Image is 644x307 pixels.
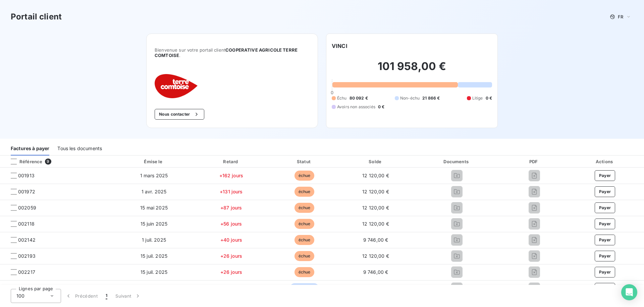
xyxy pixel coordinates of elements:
[155,109,204,120] button: Nous contacter
[504,158,565,165] div: PDF
[142,189,167,194] span: 1 avr. 2025
[331,90,333,95] span: 0
[294,267,315,277] span: échue
[220,189,243,194] span: +131 jours
[621,284,637,300] div: Open Intercom Messenger
[486,95,492,101] span: 0 €
[155,74,198,98] img: Company logo
[142,237,166,243] span: 1 juil. 2025
[378,104,384,110] span: 0 €
[18,172,35,179] span: 001913
[422,95,440,101] span: 21 866 €
[18,188,35,195] span: 001972
[61,289,102,303] button: Précédent
[220,221,242,227] span: +56 jours
[11,141,49,156] div: Factures à payer
[412,158,501,165] div: Documents
[595,235,615,245] button: Payer
[595,251,615,261] button: Payer
[362,189,389,194] span: 12 120,00 €
[400,95,420,101] span: Non-échu
[362,221,389,227] span: 12 120,00 €
[342,158,410,165] div: Solde
[5,159,42,165] div: Référence
[567,158,643,165] div: Actions
[294,235,315,245] span: échue
[220,253,242,259] span: +26 jours
[595,219,615,229] button: Payer
[18,269,35,275] span: 002217
[18,204,36,211] span: 002059
[618,14,623,19] span: FR
[16,293,24,299] span: 100
[270,158,339,165] div: Statut
[141,221,168,227] span: 15 juin 2025
[294,171,315,181] span: échue
[18,221,35,227] span: 002118
[18,237,36,243] span: 002142
[363,269,388,275] span: 9 746,00 €
[290,283,319,293] span: non-échue
[332,60,492,80] h2: 101 958,00 €
[102,289,111,303] button: 1
[337,104,375,110] span: Avoirs non associés
[140,205,168,210] span: 15 mai 2025
[45,159,51,165] span: 9
[111,289,145,303] button: Suivant
[595,170,615,181] button: Payer
[106,293,107,299] span: 1
[11,11,62,23] h3: Portail client
[57,141,102,156] div: Tous les documents
[141,253,167,259] span: 15 juil. 2025
[294,219,315,229] span: échue
[362,205,389,210] span: 12 120,00 €
[595,267,615,278] button: Payer
[294,251,315,261] span: échue
[141,269,167,275] span: 15 juil. 2025
[595,283,615,294] button: Payer
[115,158,193,165] div: Émise le
[362,173,389,178] span: 12 120,00 €
[595,186,615,197] button: Payer
[350,95,368,101] span: 80 092 €
[595,202,615,213] button: Payer
[155,47,298,58] span: COOPERATIVE AGRICOLE TERRE COMTOISE
[362,253,389,259] span: 12 120,00 €
[219,173,244,178] span: +162 jours
[220,205,242,210] span: +87 jours
[18,253,36,259] span: 002193
[294,203,315,213] span: échue
[332,42,347,50] h6: VINCI
[294,187,315,197] span: échue
[472,95,483,101] span: Litige
[140,173,168,178] span: 1 mars 2025
[196,158,267,165] div: Retard
[220,269,242,275] span: +26 jours
[155,47,310,58] span: Bienvenue sur votre portail client .
[337,95,347,101] span: Échu
[363,237,388,243] span: 9 746,00 €
[220,237,242,243] span: +40 jours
